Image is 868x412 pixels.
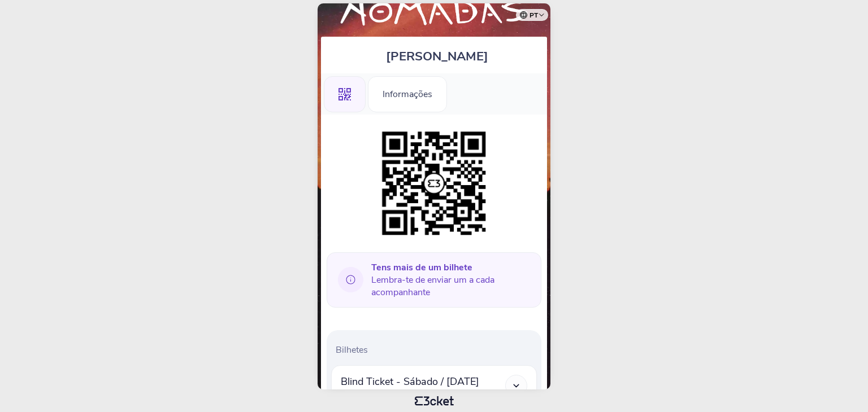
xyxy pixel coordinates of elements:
[371,261,472,274] b: Tens mais de um bilhete
[336,344,537,356] p: Bilhetes
[352,388,399,400] p: sábado, 6 set
[376,126,492,241] img: d195ab8bec31431ea0895314dde43f08.png
[341,375,479,388] span: Blind Ticket - Sábado / [DATE]
[368,87,447,99] a: Informações
[371,261,532,299] span: Lembra-te de enviar um a cada acompanhante
[368,76,447,112] div: Informações
[386,48,488,65] span: [PERSON_NAME]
